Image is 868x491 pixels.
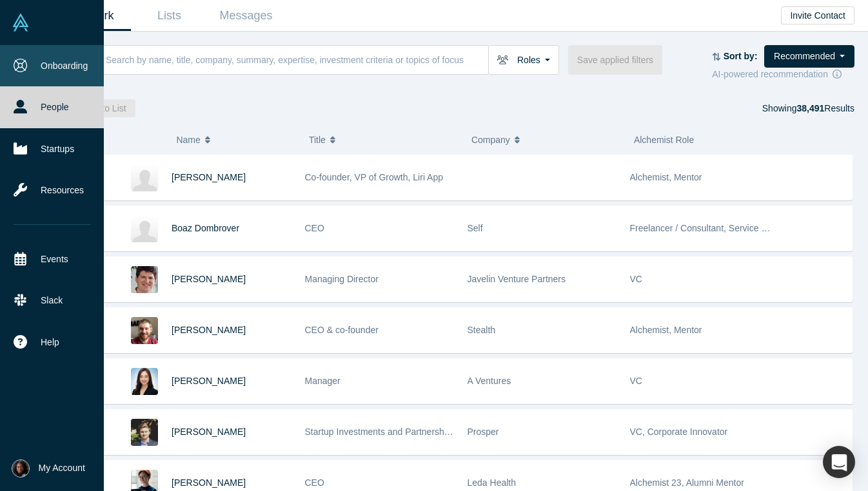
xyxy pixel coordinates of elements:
[172,274,246,284] a: [PERSON_NAME]
[131,164,158,191] img: Praveen Chandran's Profile Image
[172,427,246,437] a: [PERSON_NAME]
[471,126,510,153] span: Company
[796,103,854,113] span: Results
[131,1,208,31] a: Lists
[131,368,158,395] img: Jinny Jung's Profile Image
[305,376,340,386] span: Manager
[634,135,694,145] span: Alchemist Role
[781,6,854,24] button: Invite Contact
[75,99,135,117] button: Add to List
[630,376,642,386] span: VC
[468,274,566,284] span: Javelin Venture Partners
[468,325,496,335] span: Stealth
[468,477,517,488] span: Leda Health
[131,266,158,293] img: Noah Doyle's Profile Image
[39,461,85,475] span: My Account
[172,376,246,386] a: [PERSON_NAME]
[630,172,702,182] span: Alchemist, Mentor
[712,68,854,81] div: AI-powered recommendation
[630,477,744,488] span: Alchemist 23, Alumni Mentor
[208,1,284,31] a: Messages
[12,459,30,477] img: Deana Anglin, PhD's Account
[764,45,854,68] button: Recommended
[468,376,511,386] span: A Ventures
[172,325,246,335] a: [PERSON_NAME]
[172,172,246,182] a: [PERSON_NAME]
[131,419,158,446] img: Dylan Brownstein's Profile Image
[12,14,30,32] img: Alchemist Vault Logo
[796,103,824,113] strong: 38,491
[305,274,379,284] span: Managing Director
[630,223,863,233] span: Freelancer / Consultant, Service Provider, Industry Analyst
[305,477,324,488] span: CEO
[488,45,559,75] button: Roles
[172,223,239,233] a: Boaz Dombrover
[630,427,728,437] span: VC, Corporate Innovator
[471,126,620,153] button: Company
[309,126,326,153] span: Title
[176,126,295,153] button: Name
[309,126,458,153] button: Title
[468,223,483,233] span: Self
[104,44,488,75] input: Search by name, title, company, summary, expertise, investment criteria or topics of focus
[305,325,379,335] span: CEO & co-founder
[41,336,59,349] span: Help
[568,45,662,75] button: Save applied filters
[12,459,85,477] button: My Account
[468,427,499,437] span: Prosper
[724,51,758,61] strong: Sort by:
[172,477,246,488] a: [PERSON_NAME]
[305,223,324,233] span: CEO
[131,317,158,344] img: Dima Abramov's Profile Image
[762,99,854,117] div: Showing
[176,126,200,153] span: Name
[305,172,444,182] span: Co-founder, VP of Growth, Liri App
[131,215,158,242] img: Boaz Dombrover's Profile Image
[305,427,556,437] span: Startup Investments and Partnerships @ Karcher New Venture
[630,325,702,335] span: Alchemist, Mentor
[630,274,642,284] span: VC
